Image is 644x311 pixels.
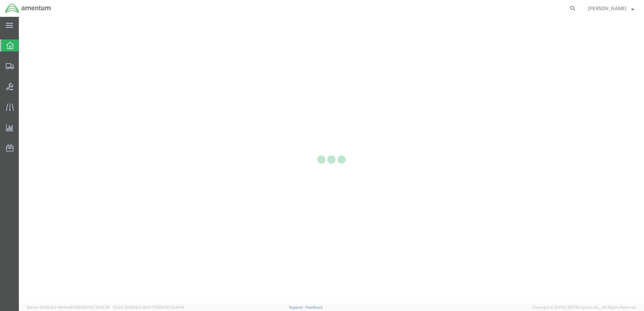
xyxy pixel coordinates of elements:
span: Server: 2025.16.0-9544af67660 [27,305,110,309]
span: Client: 2025.16.0-8fc0770 [113,305,184,309]
span: Norma Scott [588,5,626,12]
img: logo [5,3,51,13]
a: Feedback [305,305,323,309]
a: Support [289,305,306,309]
span: [DATE] 10:40:19 [158,305,184,309]
button: [PERSON_NAME] [588,4,635,12]
span: Copyright © [DATE]-[DATE] Agistix Inc., All Rights Reserved [532,305,636,310]
span: [DATE] 10:42:29 [83,305,110,309]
